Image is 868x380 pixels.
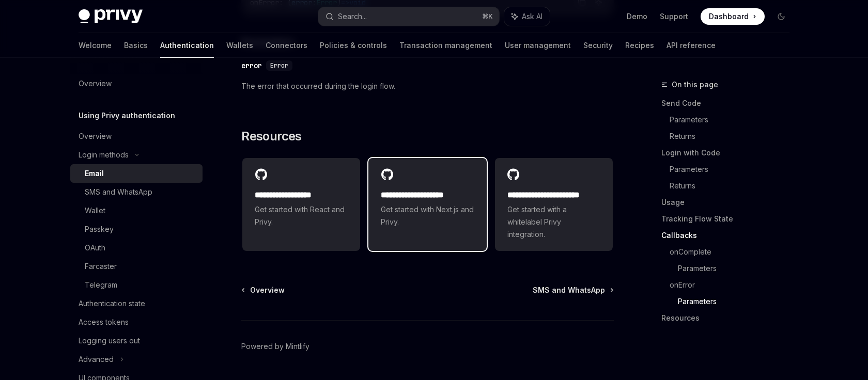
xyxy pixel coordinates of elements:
[701,8,765,25] a: Dashboard
[627,11,647,22] a: Demo
[507,203,600,241] span: Get started with a whitelabel Privy integration.
[625,33,654,58] a: Recipes
[124,33,148,58] a: Basics
[85,223,114,235] div: Passkey
[505,33,571,58] a: User management
[270,61,288,70] span: Error
[70,331,203,350] a: Logging users out
[533,285,605,295] span: SMS and WhatsApp
[70,183,203,201] a: SMS and WhatsApp
[70,220,203,239] a: Passkey
[672,78,718,91] span: On this page
[70,294,203,313] a: Authentication state
[70,239,203,257] a: OAuth
[226,33,253,58] a: Wallets
[661,211,798,227] a: Tracking Flow State
[709,11,749,22] span: Dashboard
[70,276,203,294] a: Telegram
[670,161,798,178] a: Parameters
[79,109,175,122] h5: Using Privy authentication
[320,33,387,58] a: Policies & controls
[667,33,716,58] a: API reference
[250,285,285,295] span: Overview
[85,186,152,198] div: SMS and WhatsApp
[70,74,203,93] a: Overview
[522,11,542,22] span: Ask AI
[670,112,798,128] a: Parameters
[381,203,474,228] span: Get started with Next.js and Privy.
[241,128,302,145] span: Resources
[79,77,112,90] div: Overview
[399,33,492,58] a: Transaction management
[670,178,798,194] a: Returns
[661,310,798,326] a: Resources
[79,297,145,310] div: Authentication state
[70,127,203,146] a: Overview
[85,204,105,217] div: Wallet
[661,145,798,161] a: Login with Code
[85,242,105,254] div: OAuth
[660,11,688,22] a: Support
[661,227,798,244] a: Callbacks
[678,260,798,277] a: Parameters
[661,95,798,112] a: Send Code
[266,33,307,58] a: Connectors
[255,203,348,228] span: Get started with React and Privy.
[670,244,798,260] a: onComplete
[670,128,798,145] a: Returns
[678,293,798,310] a: Parameters
[85,260,117,273] div: Farcaster
[160,33,214,58] a: Authentication
[70,201,203,220] a: Wallet
[241,80,614,92] span: The error that occurred during the login flow.
[79,149,129,161] div: Login methods
[504,7,550,26] button: Ask AI
[79,335,140,347] div: Logging users out
[79,316,129,328] div: Access tokens
[79,9,143,24] img: dark logo
[79,33,112,58] a: Welcome
[773,8,789,25] button: Toggle dark mode
[70,257,203,276] a: Farcaster
[338,10,367,23] div: Search...
[85,279,117,291] div: Telegram
[241,60,262,71] div: error
[85,167,104,180] div: Email
[533,285,613,295] a: SMS and WhatsApp
[79,353,114,366] div: Advanced
[70,164,203,183] a: Email
[241,341,309,352] a: Powered by Mintlify
[583,33,613,58] a: Security
[482,12,493,21] span: ⌘ K
[661,194,798,211] a: Usage
[242,285,285,295] a: Overview
[70,313,203,331] a: Access tokens
[670,277,798,293] a: onError
[79,130,112,142] div: Overview
[318,7,499,26] button: Search...⌘K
